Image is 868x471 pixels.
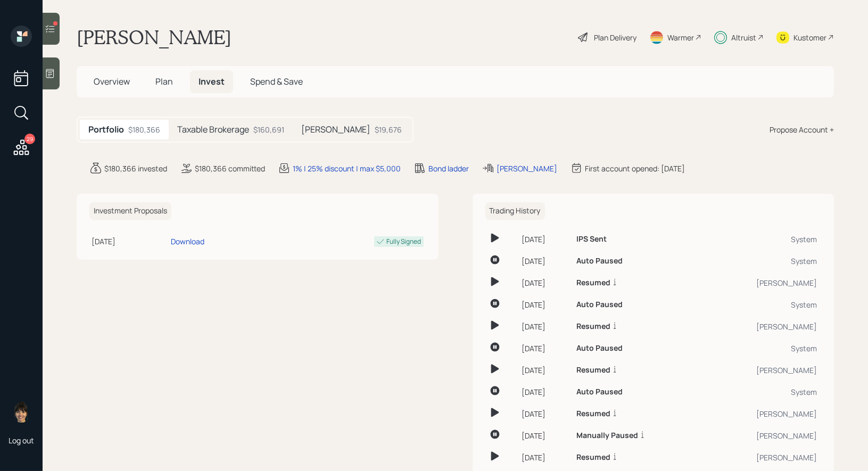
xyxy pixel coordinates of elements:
h6: Resumed [576,366,610,375]
div: Download [171,236,204,247]
div: Plan Delivery [594,32,636,43]
div: [DATE] [522,408,568,419]
div: [PERSON_NAME] [497,163,557,174]
div: [DATE] [522,321,568,332]
div: [DATE] [522,365,568,376]
div: Bond ladder [428,163,469,174]
h6: IPS Sent [576,235,607,244]
h6: Auto Paused [576,387,623,396]
div: 1% | 25% discount | max $5,000 [293,163,401,174]
div: [DATE] [92,236,167,247]
div: System [709,255,817,267]
h6: Auto Paused [576,344,623,353]
div: [PERSON_NAME] [709,430,817,441]
h6: Investment Proposals [89,202,171,220]
h6: Resumed [576,322,610,331]
div: $180,366 [128,124,160,135]
h6: Resumed [576,278,610,287]
div: [DATE] [522,277,568,288]
div: System [709,234,817,245]
h5: Portfolio [88,125,124,135]
div: [DATE] [522,386,568,398]
div: $160,691 [253,124,284,135]
div: Kustomer [793,32,826,43]
div: $180,366 invested [104,163,167,174]
div: [DATE] [522,343,568,354]
img: treva-nostdahl-headshot.png [11,401,32,423]
div: Fully Signed [387,237,421,246]
div: Altruist [731,32,756,43]
span: Plan [155,76,173,87]
h5: Taxable Brokerage [177,125,249,135]
div: Propose Account + [770,124,834,135]
div: [PERSON_NAME] [709,321,817,332]
div: $180,366 committed [195,163,265,174]
h6: Resumed [576,453,610,462]
div: System [709,343,817,354]
div: [DATE] [522,299,568,310]
h6: Auto Paused [576,257,623,266]
div: Warmer [667,32,694,43]
div: [PERSON_NAME] [709,365,817,376]
div: Log out [9,435,34,445]
h6: Auto Paused [576,300,623,309]
span: Invest [199,76,225,87]
span: Overview [94,76,130,87]
div: [DATE] [522,452,568,463]
div: [PERSON_NAME] [709,277,817,288]
span: Spend & Save [250,76,303,87]
div: $19,676 [375,124,402,135]
h6: Resumed [576,409,610,418]
div: System [709,299,817,310]
h6: Manually Paused [576,431,638,440]
h1: [PERSON_NAME] [77,26,232,49]
div: System [709,386,817,398]
h5: [PERSON_NAME] [301,125,370,135]
div: [PERSON_NAME] [709,408,817,419]
div: [DATE] [522,234,568,245]
div: First account opened: [DATE] [585,163,685,174]
div: [DATE] [522,430,568,441]
div: [PERSON_NAME] [709,452,817,463]
div: [DATE] [522,255,568,267]
h6: Trading History [485,202,545,220]
div: 29 [24,134,35,144]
